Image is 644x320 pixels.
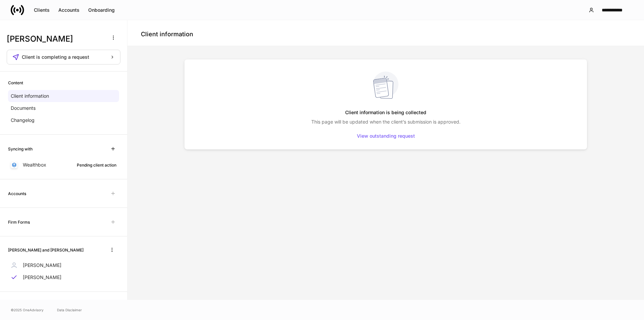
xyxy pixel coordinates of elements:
[8,247,84,253] h6: [PERSON_NAME] and [PERSON_NAME]
[77,162,116,168] div: Pending client action
[107,216,119,228] span: Unavailable with outstanding requests for information
[11,93,49,99] p: Client information
[107,187,119,199] span: Unavailable with outstanding requests for information
[11,117,35,124] p: Changelog
[8,159,119,171] a: WealthboxPending client action
[11,105,36,111] p: Documents
[11,307,44,313] span: © 2025 OneAdvisory
[54,5,84,15] button: Accounts
[8,219,30,225] h6: Firm Forms
[357,134,415,138] div: View outstanding request
[345,106,426,119] h5: Client information is being collected
[23,274,61,281] p: [PERSON_NAME]
[353,131,419,141] button: View outstanding request
[8,102,119,114] a: Documents
[141,30,193,38] h4: Client information
[7,34,104,44] h3: [PERSON_NAME]
[23,262,61,269] p: [PERSON_NAME]
[88,8,115,12] div: Onboarding
[8,271,119,283] a: [PERSON_NAME]
[84,5,119,15] button: Onboarding
[8,259,119,271] a: [PERSON_NAME]
[311,119,461,125] p: This page will be updated when the client’s submission is approved.
[30,5,54,15] button: Clients
[22,55,89,59] span: Client is completing a request
[8,146,33,152] h6: Syncing with
[8,190,26,197] h6: Accounts
[8,114,119,126] a: Changelog
[8,90,119,102] a: Client information
[8,80,23,86] h6: Content
[7,50,120,64] button: Client is completing a request
[57,307,82,313] a: Data Disclaimer
[34,8,50,12] div: Clients
[58,8,79,12] div: Accounts
[23,162,46,168] p: Wealthbox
